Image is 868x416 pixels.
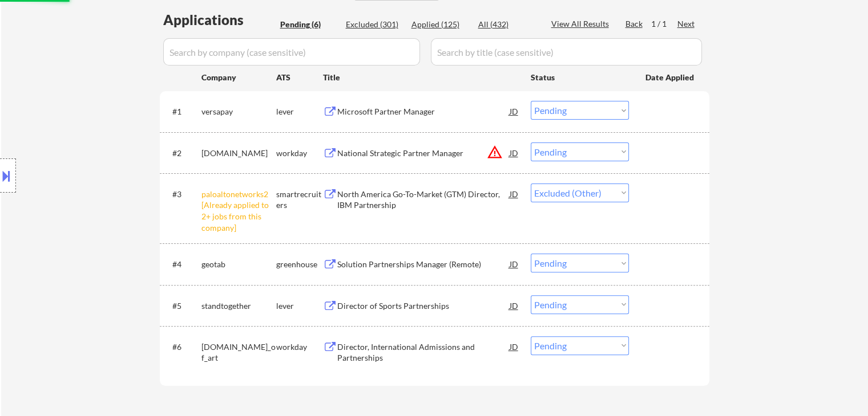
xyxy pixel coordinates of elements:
[280,19,337,30] div: Pending (6)
[163,38,420,66] input: Search by company (case sensitive)
[201,341,276,364] div: [DOMAIN_NAME]_of_art
[276,300,323,312] div: lever
[337,259,510,270] div: Solution Partnerships Manager (Remote)
[276,341,323,353] div: workday
[551,18,612,30] div: View All Results
[201,106,276,117] div: versapay
[337,300,510,312] div: Director of Sports Partnerships
[508,101,520,121] div: JD
[276,148,323,159] div: workday
[201,300,276,312] div: standtogether
[651,18,677,30] div: 1 / 1
[625,18,644,30] div: Back
[276,72,323,83] div: ATS
[337,148,510,159] div: National Strategic Partner Manager
[276,189,323,211] div: smartrecruiters
[323,72,520,83] div: Title
[276,259,323,270] div: greenhouse
[531,67,629,87] div: Status
[431,38,702,66] input: Search by title (case sensitive)
[508,183,520,204] div: JD
[346,19,403,30] div: Excluded (301)
[163,13,276,27] div: Applications
[487,144,503,160] button: warning_amber
[508,142,520,163] div: JD
[337,106,510,117] div: Microsoft Partner Manager
[172,341,192,353] div: #6
[508,295,520,316] div: JD
[508,336,520,357] div: JD
[677,18,696,30] div: Next
[337,189,510,211] div: North America Go-To-Market (GTM) Director, IBM Partnership
[337,341,510,364] div: Director, International Admissions and Partnerships
[201,72,276,83] div: Company
[201,259,276,270] div: geotab
[411,19,469,30] div: Applied (125)
[276,106,323,117] div: lever
[508,254,520,274] div: JD
[645,72,696,83] div: Date Applied
[201,148,276,159] div: [DOMAIN_NAME]
[201,189,276,233] div: paloaltonetworks2 [Already applied to 2+ jobs from this company]
[478,19,535,30] div: All (432)
[172,300,192,312] div: #5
